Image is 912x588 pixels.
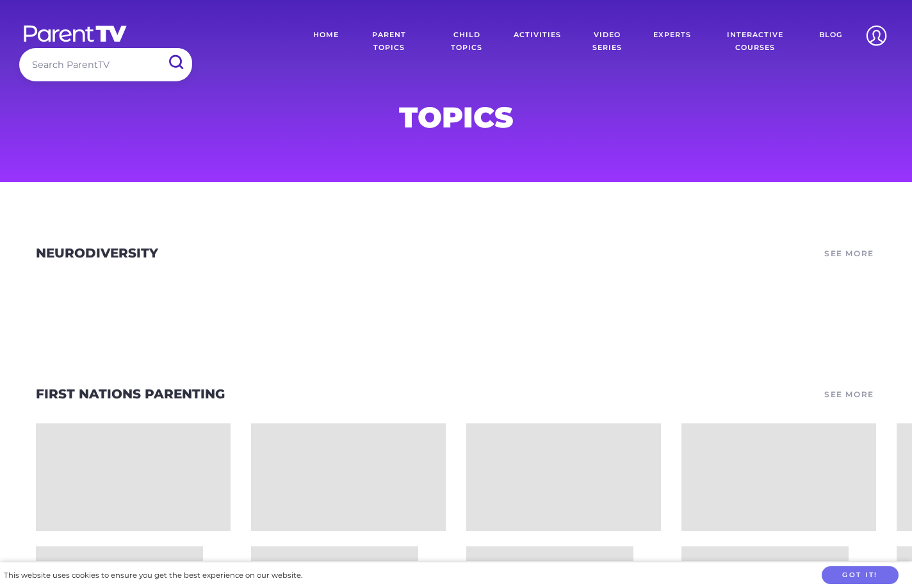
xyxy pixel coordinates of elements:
a: Activities [504,19,571,64]
input: Submit [159,48,192,77]
img: parenttv-logo-white.4c85aaf.svg [22,24,128,43]
a: See More [822,385,876,403]
a: Interactive Courses [701,19,810,64]
a: Blog [810,19,852,64]
a: Parent Topics [348,19,429,64]
a: Video Series [571,19,644,64]
a: Experts [644,19,701,64]
button: Got it! [822,566,899,585]
div: This website uses cookies to ensure you get the best experience on our website. [4,569,302,582]
h1: Topics [147,104,765,130]
input: Search ParentTV [19,48,192,81]
img: Account [860,19,893,52]
a: See More [822,245,876,263]
a: Home [304,19,348,64]
a: First Nations Parenting [36,386,225,402]
a: Child Topics [430,19,504,64]
a: Neurodiversity [36,245,158,261]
